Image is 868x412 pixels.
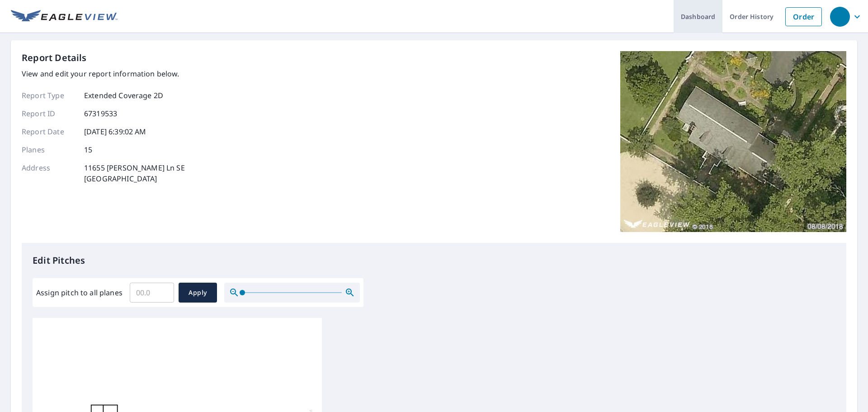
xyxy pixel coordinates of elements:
a: Order [785,7,822,26]
span: Apply [186,287,210,298]
p: 67319533 [84,108,117,119]
p: [DATE] 6:39:02 AM [84,126,146,137]
p: Report Type [22,90,76,101]
button: Apply [179,283,217,303]
p: Extended Coverage 2D [84,90,163,101]
p: Report Date [22,126,76,137]
p: Edit Pitches [33,254,835,267]
p: Report ID [22,108,76,119]
img: EV Logo [11,10,118,24]
p: Planes [22,144,76,155]
p: Report Details [22,51,87,65]
input: 00.0 [130,280,174,305]
p: Address [22,162,76,184]
p: 11655 [PERSON_NAME] Ln SE [GEOGRAPHIC_DATA] [84,162,185,184]
label: Assign pitch to all planes [36,287,123,298]
p: 15 [84,144,92,155]
p: View and edit your report information below. [22,68,185,79]
img: Top image [620,51,846,232]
